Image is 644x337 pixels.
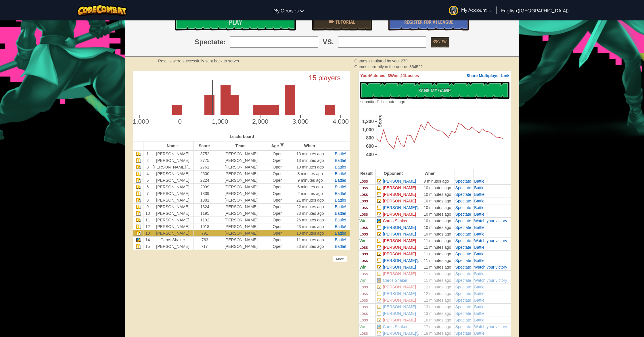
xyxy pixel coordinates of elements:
td: [PERSON_NAME] [152,210,193,217]
a: Battle! [474,179,486,183]
span: Games currently in the queue: [354,64,409,69]
text: -1,000 [131,118,149,125]
td: Caros Shaker [152,236,193,243]
td: 12 [143,223,152,230]
span: VS. [323,37,334,47]
a: Battle! [474,205,486,210]
td: Open [266,190,289,197]
td: 2775 [193,157,216,164]
a: Battle! [335,191,346,196]
td: Open [266,150,289,157]
td: [PERSON_NAME] [216,170,266,177]
strong: Results were successfully sent back to server! [158,59,240,63]
span: Rank My Game! [418,87,452,94]
td: [PERSON_NAME] [382,224,423,231]
span: Battle! [335,224,346,229]
span: Spectate [455,212,471,217]
th: When [423,169,455,178]
td: 9 [143,203,152,210]
a: Battle! [474,311,486,316]
td: [PERSON_NAME] [152,170,193,177]
a: Spectate [455,192,471,197]
a: Battle! [335,171,346,176]
td: [PERSON_NAME] [216,177,266,183]
text: 15 players [309,74,341,82]
a: Watch your victory [474,324,507,329]
a: Battle! [474,192,486,197]
td: 10 minutes ago [423,185,455,191]
text: 4,000 [333,118,349,125]
a: Battle! [474,318,486,322]
span: Loss [359,185,368,190]
td: 6 minutes ago [289,183,331,190]
span: Spectate [455,185,471,190]
a: Spectate [455,232,471,236]
td: [PERSON_NAME] [216,157,266,164]
a: English ([GEOGRAPHIC_DATA]) [498,3,572,18]
span: Spectate [455,305,471,309]
text: 400 [366,152,374,157]
span: Battle! [474,225,486,230]
td: 1195 [193,210,216,217]
a: Spectate [455,331,471,336]
span: Watch your victory [474,265,507,269]
td: Open [266,164,289,170]
a: Spectate [455,219,471,223]
span: Battle! [474,271,486,276]
td: Open [266,203,289,210]
td: [PERSON_NAME] [382,238,423,244]
td: 10 minutes ago [423,198,455,204]
td: Open [266,223,289,230]
a: Spectate [455,324,471,329]
span: Watch your victory [474,238,507,243]
a: Spectate [455,258,471,263]
th: Team [216,141,266,150]
td: 26 minutes ago [289,217,331,223]
td: 2761 [193,164,216,170]
a: Spectate [455,179,471,183]
a: Tutorial [312,13,372,30]
a: Battle! [335,152,346,156]
td: Open [266,177,289,183]
a: Spectate [455,278,471,283]
a: Battle! [335,244,346,249]
td: [PERSON_NAME] [216,203,266,210]
a: Battle! [474,291,486,296]
a: Spectate [455,285,471,289]
td: 4 [143,170,152,177]
span: Leaderboard [230,134,254,139]
td: 3752 [193,150,216,157]
text: 3,000 [292,118,308,125]
th: Age [266,141,289,150]
td: 1 [143,150,152,157]
td: [PERSON_NAME] [152,243,193,250]
span: Battle! [335,165,346,169]
td: 13 minutes ago [289,157,331,164]
td: [PERSON_NAME] [152,183,193,190]
td: 2099 [193,183,216,190]
a: Battle! [335,198,346,202]
th: Result [359,169,376,178]
a: Spectate [455,265,471,269]
a: Spectate [455,298,471,302]
span: Wins, [390,73,400,78]
span: Play [229,18,242,27]
span: Win [359,238,366,243]
th: Score [193,141,216,150]
td: Open [266,170,289,177]
text: 1,000 [362,127,374,132]
td: [PERSON_NAME] [216,230,266,236]
td: 1839 [193,190,216,197]
img: CodeCombat logo [77,4,127,16]
a: Battle! [474,305,486,309]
